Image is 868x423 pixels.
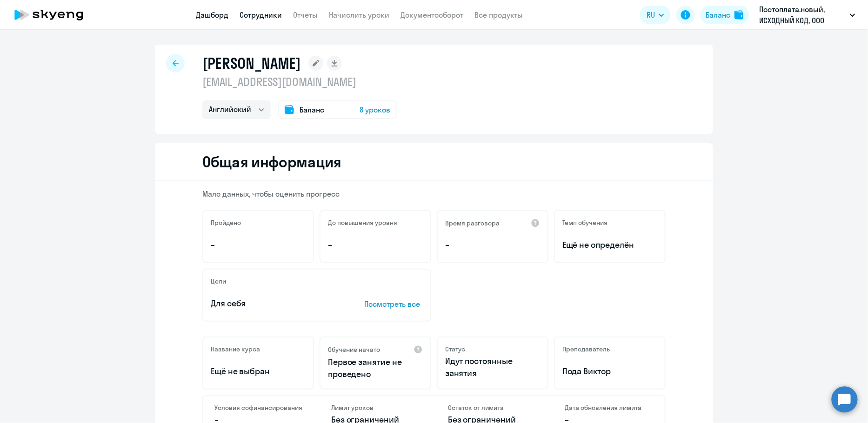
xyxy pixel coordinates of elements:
a: Отчеты [293,10,318,20]
p: Для себя [211,297,335,310]
a: Все продукты [474,10,523,20]
span: 8 уроков [360,104,390,115]
a: Дашборд [196,10,228,20]
span: Ещё не определён [562,239,657,251]
p: – [328,239,423,251]
h2: Общая информация [202,152,341,171]
span: RU [647,9,655,20]
button: Балансbalance [701,6,749,24]
a: Начислить уроки [329,10,389,20]
h5: Преподаватель [562,345,610,353]
button: Постоплата.новый, ИСХОДНЫЙ КОД, ООО [755,4,860,26]
h5: Темп обучения [562,218,608,227]
button: RU [640,6,671,24]
a: Документооборот [401,10,463,20]
h1: [PERSON_NAME] [202,54,301,73]
p: Постоплата.новый, ИСХОДНЫЙ КОД, ООО [760,4,846,26]
p: Идут постоянные занятия [445,355,540,379]
img: balance [734,10,744,20]
p: Посмотреть все [364,298,423,310]
p: Мало данных, чтобы оценить прогресс [202,189,666,199]
p: Пода Виктор [562,365,657,377]
p: – [211,239,306,251]
p: Ещё не выбран [211,365,306,377]
p: [EMAIL_ADDRESS][DOMAIN_NAME] [202,74,397,89]
h4: Остаток от лимита [448,403,537,412]
span: Баланс [300,104,324,115]
h5: Время разговора [445,219,500,227]
a: Сотрудники [240,10,282,20]
h4: Дата обновления лимита [565,403,654,412]
h5: Обучение начато [328,345,380,354]
h5: Название курса [211,345,260,353]
h4: Условия софинансирования [214,403,303,412]
p: Первое занятие не проведено [328,356,423,380]
h5: Цели [211,277,226,285]
h4: Лимит уроков [331,403,420,412]
h5: До повышения уровня [328,218,397,227]
h5: Пройдено [211,218,241,227]
h5: Статус [445,345,465,353]
p: – [445,239,540,251]
div: Баланс [706,9,731,20]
